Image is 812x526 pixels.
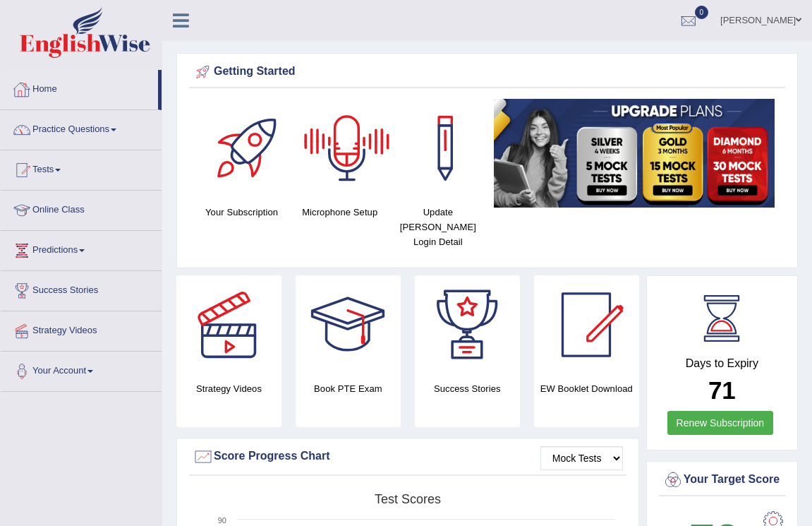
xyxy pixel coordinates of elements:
div: Score Progress Chart [193,446,623,467]
a: Predictions [1,231,162,266]
a: Practice Questions [1,110,162,145]
h4: Strategy Videos [176,381,281,396]
a: Your Account [1,352,162,387]
a: Home [1,70,158,105]
span: 0 [695,6,709,19]
b: 71 [708,376,736,404]
a: Success Stories [1,271,162,306]
h4: Microphone Setup [298,205,382,220]
h4: Days to Expiry [662,357,782,370]
a: Renew Subscription [667,411,774,435]
img: small5.jpg [494,99,775,208]
div: Your Target Score [662,470,782,491]
h4: Your Subscription [200,205,284,220]
h4: Book PTE Exam [296,381,401,396]
h4: Update [PERSON_NAME] Login Detail [396,205,480,249]
a: Tests [1,150,162,186]
h4: EW Booklet Download [534,381,639,396]
a: Online Class [1,191,162,226]
h4: Success Stories [415,381,520,396]
a: Strategy Videos [1,311,162,347]
tspan: Test scores [375,492,441,506]
text: 90 [218,516,226,525]
div: Getting Started [193,61,782,83]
